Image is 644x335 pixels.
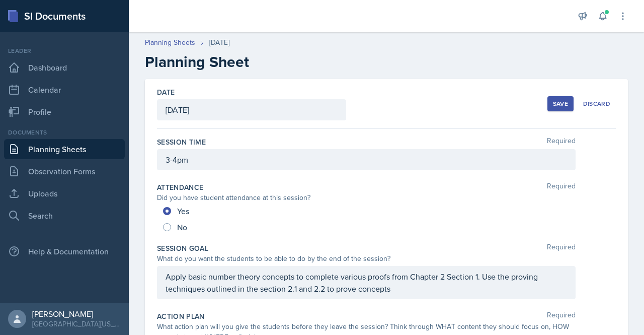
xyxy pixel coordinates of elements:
[177,222,187,232] span: No
[145,37,195,48] a: Planning Sheets
[177,206,189,216] span: Yes
[32,319,121,329] div: [GEOGRAPHIC_DATA][US_STATE] in [GEOGRAPHIC_DATA]
[4,139,125,159] a: Planning Sheets
[547,311,576,321] span: Required
[157,243,208,253] label: Session Goal
[157,182,204,192] label: Attendance
[583,100,610,108] div: Discard
[209,37,229,48] div: [DATE]
[547,243,576,253] span: Required
[4,80,125,100] a: Calendar
[32,309,121,319] div: [PERSON_NAME]
[547,96,574,111] button: Save
[578,96,616,111] button: Discard
[157,87,175,97] label: Date
[4,241,125,261] div: Help & Documentation
[166,271,567,295] p: Apply basic number theory concepts to complete various proofs from Chapter 2 Section 1. Use the p...
[4,161,125,181] a: Observation Forms
[4,183,125,204] a: Uploads
[157,311,205,321] label: Action Plan
[4,46,125,55] div: Leader
[157,192,576,203] div: Did you have student attendance at this session?
[553,100,568,108] div: Save
[4,57,125,78] a: Dashboard
[157,137,206,147] label: Session Time
[157,253,576,264] div: What do you want the students to be able to do by the end of the session?
[4,102,125,122] a: Profile
[4,128,125,137] div: Documents
[166,154,567,166] p: 3-4pm
[547,182,576,192] span: Required
[547,137,576,147] span: Required
[4,206,125,226] a: Search
[145,53,628,71] h2: Planning Sheet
